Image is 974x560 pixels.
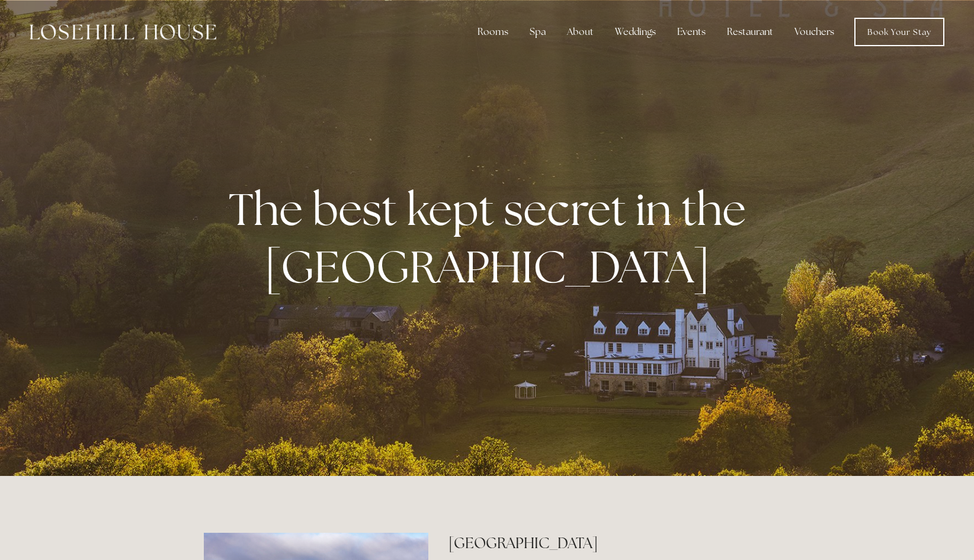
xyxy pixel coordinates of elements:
div: Rooms [468,20,518,44]
a: Vouchers [785,20,844,44]
div: Events [668,20,715,44]
img: Losehill House [30,24,216,40]
div: Weddings [605,20,665,44]
strong: The best kept secret in the [GEOGRAPHIC_DATA] [229,180,755,296]
h2: [GEOGRAPHIC_DATA] [448,533,770,553]
a: Book Your Stay [854,18,944,46]
div: About [558,20,603,44]
div: Restaurant [717,20,783,44]
div: Spa [520,20,555,44]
